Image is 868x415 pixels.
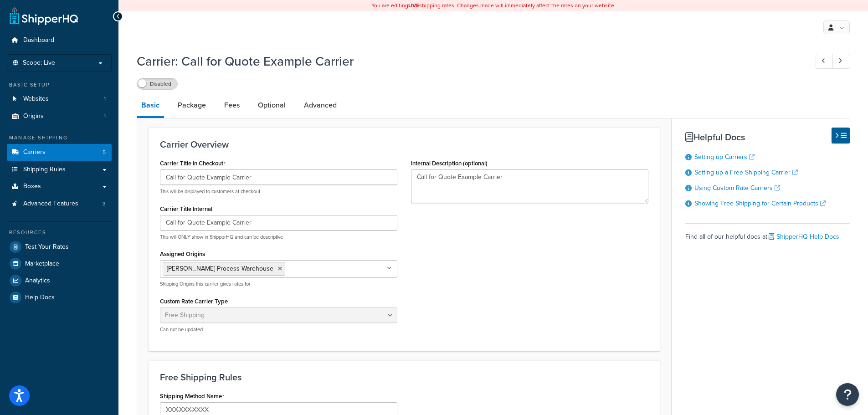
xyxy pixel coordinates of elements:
[160,139,648,149] h3: Carrier Overview
[832,128,850,143] button: Hide Help Docs
[25,260,59,268] span: Marketplace
[836,383,859,406] button: Open Resource Center
[137,94,164,118] a: Basic
[160,234,397,241] p: This will ONLY show in ShipperHQ and can be descriptive
[104,113,106,120] span: 1
[408,1,419,10] b: LIVE
[694,168,798,177] a: Setting up a Free Shipping Carrier
[160,205,212,212] label: Carrier Title Internal
[7,81,112,89] div: Basic Setup
[23,200,78,208] span: Advanced Features
[694,183,780,193] a: Using Custom Rate Carriers
[7,272,112,289] a: Analytics
[7,161,112,178] a: Shipping Rules
[7,134,112,142] div: Manage Shipping
[137,52,799,70] h1: Carrier: Call for Quote Example Carrier
[7,144,112,161] li: Carriers
[23,183,41,190] span: Boxes
[25,243,69,251] span: Test Your Rates
[7,91,112,108] li: Websites
[7,32,112,49] a: Dashboard
[7,91,112,108] a: Websites1
[160,281,397,287] p: Shipping Origins this carrier gives rates for
[7,289,112,306] a: Help Docs
[411,169,648,203] textarea: Call for Quote Example Carrier
[23,113,44,120] span: Origins
[160,372,648,382] h3: Free Shipping Rules
[411,160,488,167] label: Internal Description (optional)
[685,223,850,243] div: Find all of our helpful docs at:
[694,152,755,162] a: Setting up Carriers
[173,94,211,116] a: Package
[103,149,106,156] span: 5
[7,178,112,195] a: Boxes
[23,166,66,174] span: Shipping Rules
[160,326,397,333] p: Can not be updated
[7,256,112,272] a: Marketplace
[7,195,112,212] li: Advanced Features
[299,94,341,116] a: Advanced
[685,132,850,142] h3: Helpful Docs
[104,95,106,103] span: 1
[25,277,50,285] span: Analytics
[23,36,54,44] span: Dashboard
[167,264,273,273] span: [PERSON_NAME] Process Warehouse
[137,78,177,89] label: Disabled
[103,200,106,208] span: 3
[7,239,112,255] a: Test Your Rates
[253,94,290,116] a: Optional
[7,108,112,125] li: Origins
[694,199,826,208] a: Showing Free Shipping for Certain Products
[832,54,850,69] a: Next Record
[160,251,205,257] label: Assigned Origins
[220,94,244,116] a: Fees
[23,95,49,103] span: Websites
[160,298,228,305] label: Custom Rate Carrier Type
[7,144,112,161] a: Carriers5
[23,59,55,67] span: Scope: Live
[160,160,226,167] label: Carrier Title in Checkout
[7,195,112,212] a: Advanced Features3
[25,294,55,302] span: Help Docs
[7,108,112,125] a: Origins1
[160,188,397,195] p: This will be displayed to customers at checkout
[7,229,112,236] div: Resources
[816,54,833,69] a: Previous Record
[769,232,839,241] a: ShipperHQ Help Docs
[23,149,46,156] span: Carriers
[160,393,224,400] label: Shipping Method Name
